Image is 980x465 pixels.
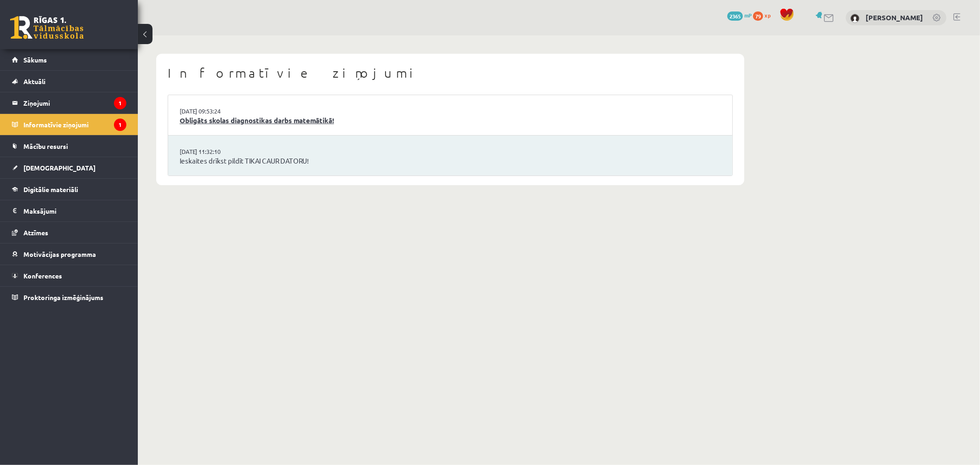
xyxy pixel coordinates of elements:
a: Atzīmes [12,222,126,243]
legend: Informatīvie ziņojumi [23,114,126,135]
span: Digitālie materiāli [23,185,78,193]
span: [DEMOGRAPHIC_DATA] [23,164,96,172]
span: mP [744,11,752,19]
a: Ziņojumi1 [12,92,126,113]
span: Aktuāli [23,77,45,85]
span: Proktoringa izmēģinājums [23,293,103,301]
span: Mācību resursi [23,142,68,150]
a: Mācību resursi [12,136,126,157]
a: Maksājumi [12,200,126,221]
legend: Ziņojumi [23,92,126,113]
a: Aktuāli [12,71,126,92]
img: Emīls Linde [850,14,860,23]
i: 1 [114,97,126,109]
span: Motivācijas programma [23,250,96,258]
a: Rīgas 1. Tālmācības vidusskola [10,16,84,39]
h1: Informatīvie ziņojumi [168,65,733,81]
span: 2365 [727,11,743,21]
a: 2365 mP [727,11,752,19]
span: 79 [753,11,763,21]
legend: Maksājumi [23,200,126,221]
a: [DATE] 09:53:24 [180,107,249,116]
a: Digitālie materiāli [12,179,126,200]
span: Atzīmes [23,228,48,237]
a: Motivācijas programma [12,244,126,265]
a: Informatīvie ziņojumi1 [12,114,126,135]
a: Sākums [12,49,126,70]
span: xp [765,11,770,19]
a: Ieskaites drīkst pildīt TIKAI CAUR DATORU! [180,156,721,166]
a: 79 xp [753,11,775,19]
a: Obligāts skolas diagnostikas darbs matemātikā! [180,115,721,126]
a: [PERSON_NAME] [866,13,923,22]
a: [DATE] 11:32:10 [180,147,249,156]
span: Konferences [23,272,62,280]
a: Proktoringa izmēģinājums [12,287,126,308]
i: 1 [114,119,126,131]
a: Konferences [12,265,126,286]
a: [DEMOGRAPHIC_DATA] [12,157,126,178]
span: Sākums [23,56,47,64]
